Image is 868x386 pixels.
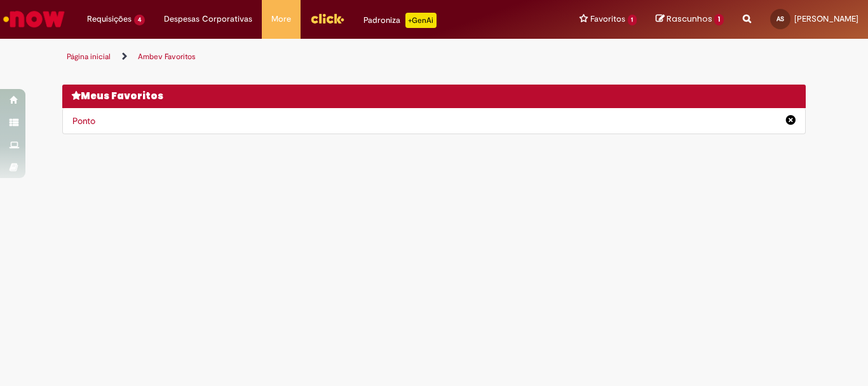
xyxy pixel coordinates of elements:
span: Requisições [87,13,132,25]
a: Rascunhos [656,13,724,25]
span: [PERSON_NAME] [794,13,858,24]
img: click_logo_yellow_360x200.png [310,9,344,28]
span: Rascunhos [667,13,712,25]
span: 4 [134,15,145,25]
span: AS [776,15,784,23]
span: Favoritos [590,13,625,25]
a: Ambev Favoritos [138,52,196,62]
a: Ponto [72,115,95,127]
span: Despesas Corporativas [164,13,252,25]
ul: Trilhas de página [62,45,806,69]
span: Meus Favoritos [81,89,163,102]
div: Padroniza [363,13,437,28]
a: Página inicial [67,52,111,62]
span: 1 [714,14,724,25]
span: More [271,13,291,25]
p: +GenAi [405,13,437,28]
span: 1 [628,15,637,25]
img: ServiceNow [1,6,67,32]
